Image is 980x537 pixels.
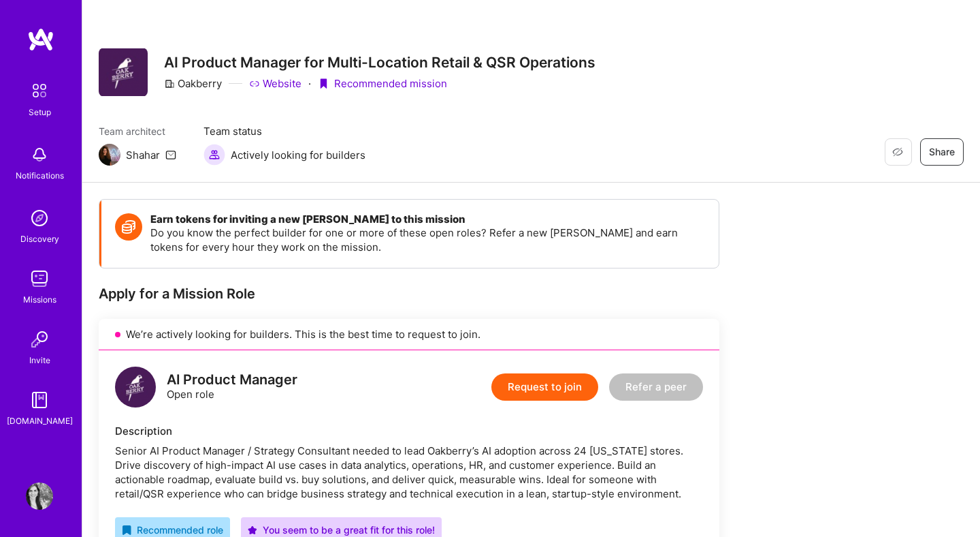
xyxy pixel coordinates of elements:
div: Invite [29,353,50,367]
img: teamwork [26,265,53,292]
img: Company Logo [99,48,148,96]
img: discovery [26,204,53,232]
div: Missions [23,292,56,307]
a: Website [249,76,301,91]
div: Oakberry [164,76,222,91]
img: Token icon [115,213,142,241]
p: Do you know the perfect builder for one or more of these open roles? Refer a new [PERSON_NAME] an... [150,226,705,254]
i: icon RecommendedBadge [122,525,131,535]
div: Description [115,424,703,438]
div: Setup [29,105,51,119]
img: Invite [26,326,53,353]
img: User Avatar [26,482,53,510]
div: Recommended role [122,523,223,537]
img: bell [26,141,53,168]
img: logo [115,367,156,408]
a: User Avatar [22,482,56,510]
i: icon Mail [165,149,176,160]
i: icon PurpleRibbon [318,78,329,89]
div: Notifications [16,168,64,183]
div: Discovery [20,232,59,246]
div: AI Product Manager [167,373,297,387]
div: Open role [167,373,297,401]
div: Shahar [126,148,160,162]
h4: Earn tokens for inviting a new [PERSON_NAME] to this mission [150,213,705,226]
i: icon EyeClosed [892,147,903,157]
div: Recommended mission [318,76,447,91]
span: Share [929,145,955,159]
div: · [308,76,311,91]
img: guide book [26,386,53,414]
span: Team status [203,124,365,138]
i: icon CompanyGray [164,78,175,89]
button: Refer a peer [609,373,703,401]
span: Actively looking for builders [231,148,365,162]
button: Request to join [491,373,598,401]
img: Team Architect [99,144,120,166]
span: Team architect [99,124,176,138]
div: Senior AI Product Manager / Strategy Consultant needed to lead Oakberry’s AI adoption across 24 [... [115,444,703,501]
button: Share [920,138,964,166]
img: setup [25,76,54,105]
div: You seem to be a great fit for this role! [248,523,435,537]
i: icon PurpleStar [248,525,257,535]
h3: AI Product Manager for Multi-Location Retail & QSR Operations [164,54,595,71]
img: logo [27,27,54,52]
div: Apply for a Mission Role [99,285,719,303]
img: Actively looking for builders [203,144,225,166]
div: [DOMAIN_NAME] [7,414,73,428]
div: We’re actively looking for builders. This is the best time to request to join. [99,319,719,350]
